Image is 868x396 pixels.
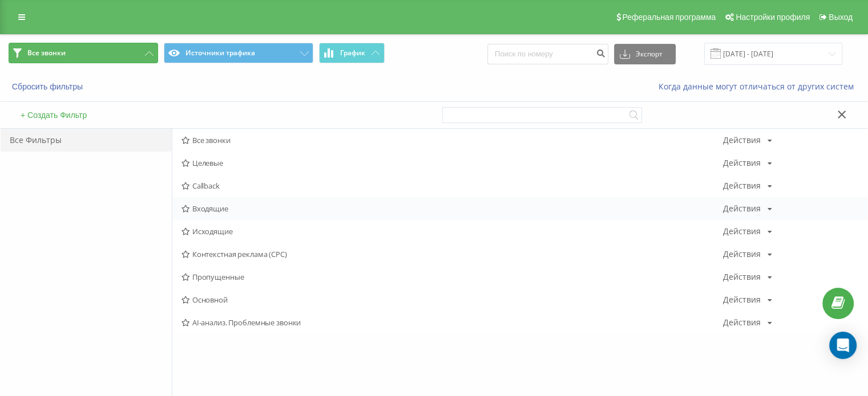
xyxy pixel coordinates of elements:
button: Экспорт [614,44,676,64]
a: Когда данные могут отличаться от других систем [659,81,859,92]
button: График [319,43,385,63]
span: Выход [829,13,853,22]
div: Действия [723,250,761,258]
button: Сбросить фильтры [9,81,88,92]
span: Все звонки [27,48,66,58]
button: Закрыть [834,109,850,121]
span: График [340,49,365,57]
button: + Создать Фильтр [17,110,90,120]
span: AI-анализ. Проблемные звонки [181,319,723,326]
span: Целевые [181,159,723,167]
div: Действия [723,182,761,190]
button: Источники трафика [164,43,313,63]
span: Реферальная программа [622,13,716,22]
div: Действия [723,319,761,326]
span: Callback [181,182,723,190]
span: Основной [181,296,723,304]
span: Контекстная реклама (CPC) [181,250,723,258]
span: Настройки профиля [736,13,810,22]
div: Действия [723,296,761,304]
span: Исходящие [181,227,723,235]
input: Поиск по номеру [487,44,608,64]
button: Все звонки [9,43,158,63]
span: Входящие [181,205,723,213]
div: Все Фильтры [1,129,172,152]
span: Все звонки [181,136,723,144]
div: Open Intercom Messenger [829,332,857,359]
div: Действия [723,227,761,235]
div: Действия [723,159,761,167]
div: Действия [723,136,761,144]
div: Действия [723,273,761,281]
div: Действия [723,205,761,213]
span: Пропущенные [181,273,723,281]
